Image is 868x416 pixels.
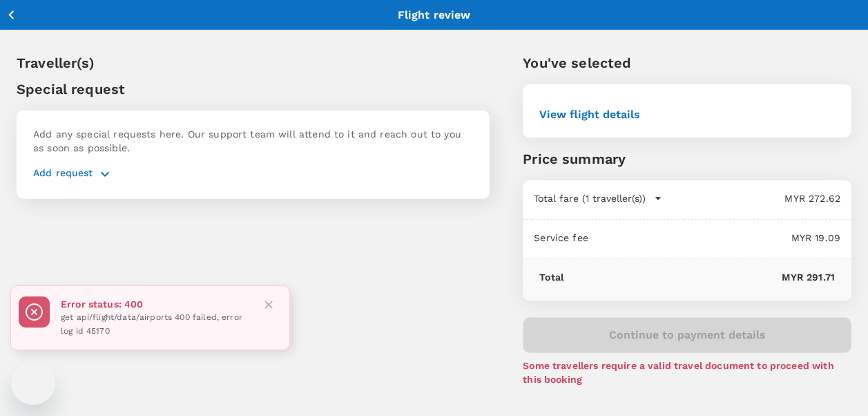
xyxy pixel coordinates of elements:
p: Total [539,270,563,284]
p: Service fee [534,231,588,245]
p: Error status: 400 [61,297,247,311]
button: Back to flight results [6,6,126,23]
p: Some travellers require a valid travel document to proceed with this booking [523,359,851,386]
button: Close [258,294,279,315]
p: MYR 291.71 [563,270,835,284]
p: MYR 19.09 [588,231,840,245]
p: Back to flight results [26,8,126,21]
p: You've selected [523,53,851,73]
p: MYR 272.62 [662,191,840,205]
button: View flight details [539,108,640,121]
p: Add any special requests here. Our support team will attend to it and reach out to you as soon as... [33,127,473,155]
button: Total fare (1 traveller(s)) [534,191,662,205]
p: Add request [33,166,93,182]
p: get api/flight/data/airports 400 failed, error log id 45170 [61,311,247,339]
p: Flight review [398,7,471,23]
p: Price summary [523,149,851,169]
p: Traveller(s) [17,53,490,73]
p: Total fare (1 traveller(s)) [534,191,646,205]
iframe: Button to launch messaging window [11,361,55,405]
p: Special request [17,79,490,100]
